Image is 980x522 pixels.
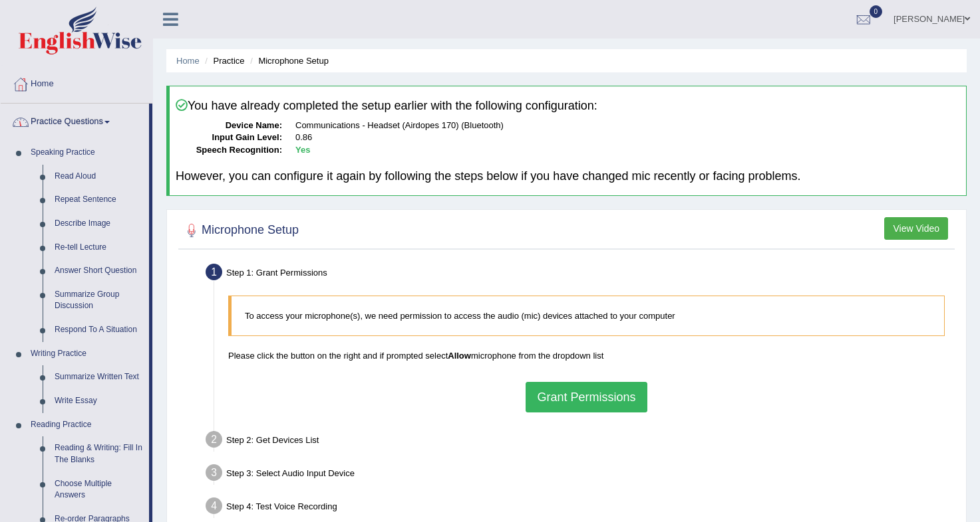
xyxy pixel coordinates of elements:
p: To access your microphone(s), we need permission to access the audio (mic) devices attached to yo... [245,309,931,322]
li: Microphone Setup [247,54,329,67]
dd: 0.86 [295,131,960,144]
a: Describe Image [49,212,149,236]
dd: Communications - Headset (Airdopes 170) (Bluetooth) [295,120,960,132]
a: Summarize Written Text [49,365,149,389]
div: Step 2: Get Devices List [200,427,960,456]
b: Yes [295,145,310,155]
a: Writing Practice [25,342,149,366]
h4: You have already completed the setup earlier with the following configuration: [176,99,960,113]
a: Home [176,56,200,66]
h2: Microphone Setup [182,220,299,240]
button: Grant Permissions [526,382,647,412]
h4: However, you can configure it again by following the steps below if you have changed mic recently... [176,170,960,183]
a: Answer Short Question [49,259,149,283]
a: Home [1,66,152,99]
a: Reading Practice [25,413,149,437]
button: View Video [884,217,948,240]
dt: Device Name: [176,120,282,132]
div: Step 1: Grant Permissions [200,260,960,289]
a: Write Essay [49,389,149,413]
span: 0 [870,5,883,18]
b: Allow [448,351,471,361]
a: Summarize Group Discussion [49,283,149,318]
a: Reading & Writing: Fill In The Blanks [49,436,149,472]
a: Re-tell Lecture [49,236,149,260]
dt: Input Gain Level: [176,131,282,144]
a: Read Aloud [49,165,149,189]
a: Speaking Practice [25,141,149,165]
dt: Speech Recognition: [176,144,282,157]
a: Respond To A Situation [49,318,149,342]
li: Practice [202,54,244,67]
a: Choose Multiple Answers [49,472,149,507]
div: Step 3: Select Audio Input Device [200,460,960,489]
p: Please click the button on the right and if prompted select microphone from the dropdown list [228,349,945,362]
a: Practice Questions [1,104,149,137]
a: Repeat Sentence [49,188,149,212]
